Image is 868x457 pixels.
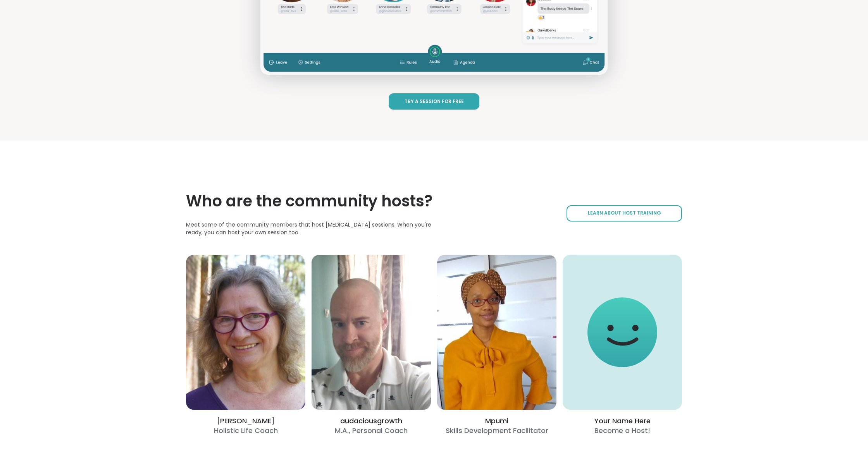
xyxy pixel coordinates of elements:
[567,205,682,222] a: Learn About Host Training
[405,98,464,105] span: Try a Session for Free
[186,190,445,212] h2: Who are the community hosts?
[186,221,445,236] p: Meet some of the community members that host [MEDICAL_DATA] sessions. When you're ready, you can ...
[588,210,661,216] span: Learn About Host Training
[389,93,479,110] a: Try a Session for Free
